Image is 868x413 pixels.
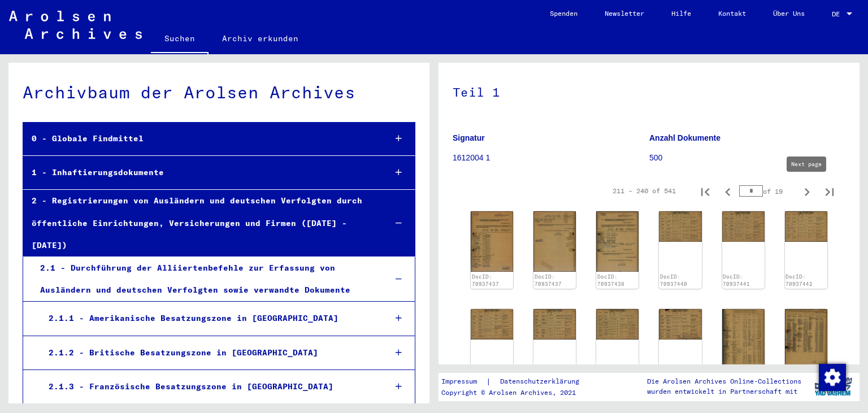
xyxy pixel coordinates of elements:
a: Datenschutzerklärung [491,376,593,388]
a: DocID: 70937441 [723,273,750,288]
div: | [441,376,593,388]
img: 001.jpg [596,211,639,272]
img: 001.jpg [471,309,513,340]
img: 001.jpg [471,211,513,272]
p: 500 [649,152,845,164]
div: 2.1.1 - Amerikanische Besatzungszone in [GEOGRAPHIC_DATA] [40,307,376,329]
a: Suchen [151,25,209,54]
div: 2.1 - Durchführung der Alliiertenbefehle zur Erfassung von Ausländern und deutschen Verfolgten so... [32,257,376,301]
a: DocID: 70937440 [660,273,687,288]
p: Die Arolsen Archives Online-Collections [647,376,801,386]
img: 001.jpg [722,211,765,242]
div: 2.1.2 - Britische Besatzungszone in [GEOGRAPHIC_DATA] [40,342,376,364]
span: DE [832,10,844,18]
img: 001.jpg [596,309,639,340]
h1: Teil 1 [453,66,845,116]
a: Archiv erkunden [209,25,312,52]
img: yv_logo.png [812,372,854,401]
img: 002.jpg [533,211,576,272]
div: 0 - Globale Findmittel [23,128,376,150]
img: 001.jpg [785,211,827,242]
img: 001.jpg [722,309,765,367]
div: 2 - Registrierungen von Ausländern und deutschen Verfolgten durch öffentliche Einrichtungen, Vers... [23,190,376,257]
a: DocID: 70937438 [597,273,624,288]
button: Last page [818,180,841,202]
a: DocID: 70937437 [472,273,499,288]
div: 211 – 240 of 541 [613,186,676,196]
img: Arolsen_neg.svg [9,11,142,39]
button: Next page [796,180,818,202]
img: 001.jpg [659,309,701,340]
img: Zustimmung ändern [819,364,846,391]
div: of 19 [739,186,796,197]
a: DocID: 70937437 [535,273,562,288]
p: wurden entwickelt in Partnerschaft mit [647,386,801,397]
button: First page [694,180,717,202]
button: Previous page [717,180,739,202]
div: 2.1.3 - Französische Besatzungszone in [GEOGRAPHIC_DATA] [40,376,376,398]
div: 1 - Inhaftierungsdokumente [23,162,376,184]
img: 001.jpg [785,309,827,369]
a: Impressum [441,376,486,388]
b: Signatur [453,133,485,142]
img: 001.jpg [533,309,576,340]
b: Anzahl Dokumente [649,133,721,142]
img: 001.jpg [659,211,701,242]
p: 1612004 1 [453,152,649,164]
p: Copyright © Arolsen Archives, 2021 [441,388,593,398]
div: Archivbaum der Arolsen Archives [23,80,415,105]
a: DocID: 70937442 [785,273,813,288]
